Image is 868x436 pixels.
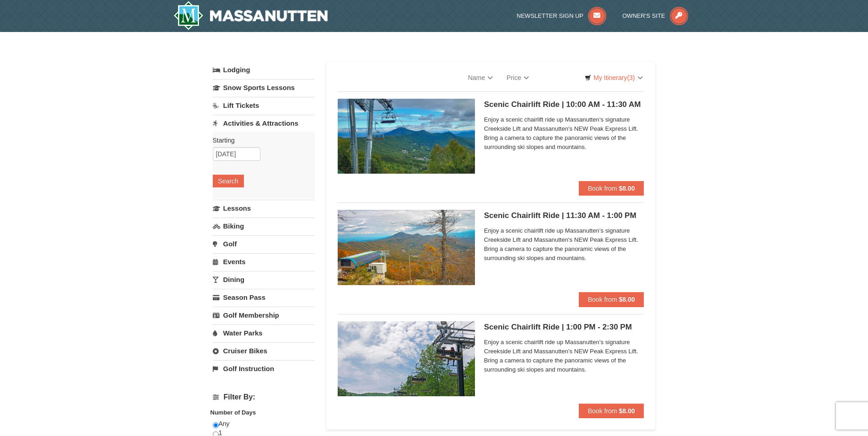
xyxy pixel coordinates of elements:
span: Enjoy a scenic chairlift ride up Massanutten’s signature Creekside Lift and Massanutten's NEW Pea... [484,226,644,263]
strong: $8.00 [619,296,635,303]
span: Enjoy a scenic chairlift ride up Massanutten’s signature Creekside Lift and Massanutten's NEW Pea... [484,115,644,152]
a: Lodging [213,62,315,78]
a: Newsletter Sign Up [517,12,606,19]
span: Book from [588,185,617,192]
a: Cruiser Bikes [213,342,315,359]
span: Book from [588,296,617,303]
strong: $8.00 [619,407,635,415]
h5: Scenic Chairlift Ride | 11:30 AM - 1:00 PM [484,211,644,220]
a: Golf [213,235,315,252]
span: Newsletter Sign Up [517,12,583,19]
strong: $8.00 [619,185,635,192]
strong: Number of Days [210,409,256,416]
a: Lift Tickets [213,97,315,114]
a: Season Pass [213,289,315,306]
a: Name [461,69,500,87]
a: Owner's Site [622,12,688,19]
img: 24896431-1-a2e2611b.jpg [338,99,475,174]
img: Massanutten Resort Logo [173,1,328,30]
a: Activities & Attractions [213,115,315,132]
label: Starting [213,136,308,145]
span: Book from [588,407,617,415]
img: 24896431-9-664d1467.jpg [338,321,475,396]
a: Water Parks [213,324,315,341]
a: My Itinerary(3) [579,71,648,85]
span: (3) [627,74,635,81]
button: Search [213,175,244,187]
img: 24896431-13-a88f1aaf.jpg [338,210,475,285]
h5: Scenic Chairlift Ride | 10:00 AM - 11:30 AM [484,100,644,109]
a: Snow Sports Lessons [213,79,315,96]
a: Golf Membership [213,307,315,324]
a: Massanutten Resort [173,1,328,30]
span: Owner's Site [622,12,665,19]
a: Events [213,253,315,270]
a: Lessons [213,200,315,217]
button: Book from $8.00 [579,292,644,307]
a: Price [500,69,536,87]
button: Book from $8.00 [579,404,644,418]
span: Enjoy a scenic chairlift ride up Massanutten’s signature Creekside Lift and Massanutten's NEW Pea... [484,338,644,374]
h4: Filter By: [213,393,315,401]
h5: Scenic Chairlift Ride | 1:00 PM - 2:30 PM [484,323,644,332]
a: Biking [213,218,315,234]
button: Book from $8.00 [579,181,644,196]
a: Golf Instruction [213,360,315,377]
a: Dining [213,271,315,288]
